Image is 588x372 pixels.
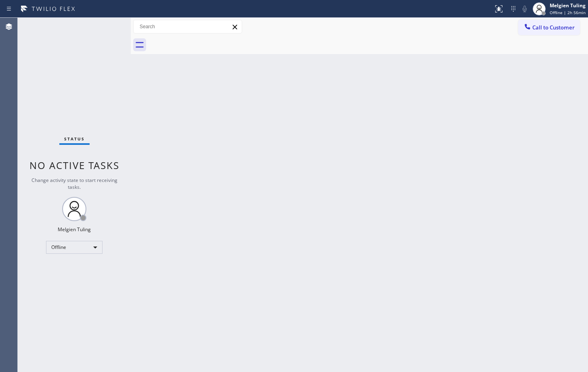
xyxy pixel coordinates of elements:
span: Status [64,136,85,142]
span: No active tasks [29,159,119,172]
span: Change activity state to start receiving tasks. [31,177,117,190]
span: Call to Customer [532,24,575,31]
div: Melgien Tuling [550,2,586,9]
button: Call to Customer [518,20,580,35]
input: Search [134,20,242,33]
span: Offline | 2h 56min [550,10,586,15]
div: Melgien Tuling [58,226,91,233]
button: Mute [519,3,530,15]
div: Offline [46,241,103,254]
